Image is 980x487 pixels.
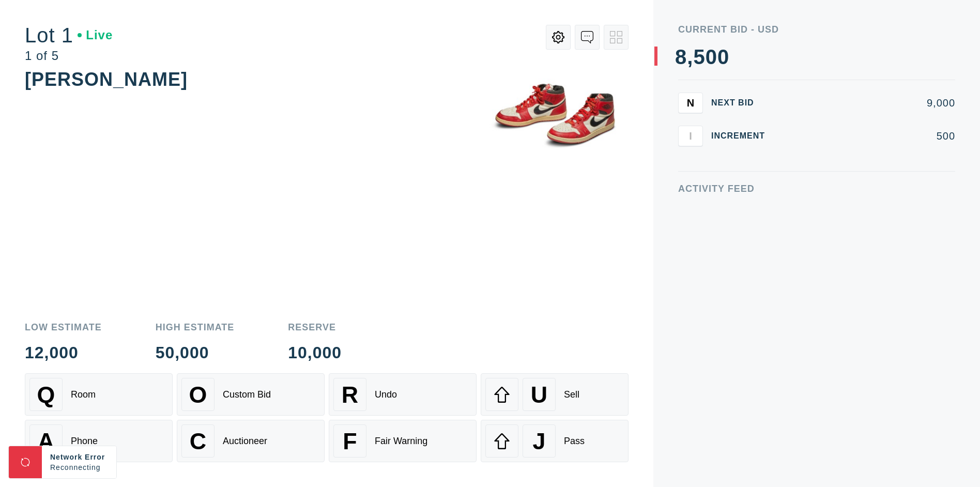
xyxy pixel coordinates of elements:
[156,323,235,332] div: High Estimate
[71,436,98,447] div: Phone
[25,323,102,332] div: Low Estimate
[531,382,547,408] span: U
[177,373,325,416] button: OCustom Bid
[25,69,188,90] div: [PERSON_NAME]
[50,462,108,473] div: Reconnecting
[782,98,955,108] div: 9,000
[693,47,705,67] div: 5
[687,97,694,109] span: N
[25,420,173,462] button: APhone
[189,382,207,408] span: O
[343,428,357,454] span: F
[687,47,693,253] div: ,
[564,389,579,400] div: Sell
[288,323,342,332] div: Reserve
[177,420,325,462] button: CAuctioneer
[678,184,955,193] div: Activity Feed
[223,389,271,400] div: Custom Bid
[25,373,173,416] button: QRoom
[50,452,108,462] div: Network Error
[782,131,955,141] div: 500
[37,382,55,408] span: Q
[678,25,955,34] div: Current Bid - USD
[678,126,703,146] button: I
[711,99,773,107] div: Next Bid
[564,436,585,447] div: Pass
[78,29,113,41] div: Live
[711,132,773,140] div: Increment
[375,436,427,447] div: Fair Warning
[481,373,629,416] button: USell
[481,420,629,462] button: JPass
[532,428,545,454] span: J
[675,47,687,67] div: 8
[329,373,477,416] button: RUndo
[342,382,358,408] span: R
[329,420,477,462] button: FFair Warning
[71,389,96,400] div: Room
[689,130,692,142] span: I
[223,436,267,447] div: Auctioneer
[190,428,206,454] span: C
[25,344,102,361] div: 12,000
[25,25,113,45] div: Lot 1
[156,344,235,361] div: 50,000
[25,50,113,62] div: 1 of 5
[38,428,54,454] span: A
[717,47,729,67] div: 0
[678,93,703,113] button: N
[375,389,397,400] div: Undo
[288,344,342,361] div: 10,000
[706,47,717,67] div: 0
